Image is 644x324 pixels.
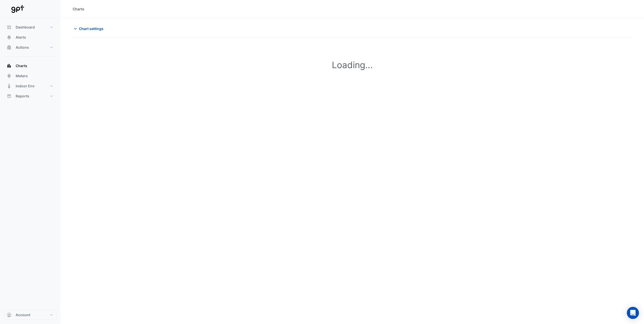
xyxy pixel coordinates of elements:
[7,94,12,99] app-icon: Reports
[627,307,639,319] div: Open Intercom Messenger
[16,84,35,89] span: Indoor Env
[73,6,84,12] div: Charts
[7,35,12,40] app-icon: Alerts
[16,25,35,30] span: Dashboard
[73,24,107,33] button: Chart settings
[4,22,57,32] button: Dashboard
[4,32,57,42] button: Alerts
[7,45,12,50] app-icon: Actions
[4,42,57,52] button: Actions
[4,310,57,320] button: Account
[7,25,12,30] app-icon: Dashboard
[16,73,28,78] span: Meters
[16,35,26,40] span: Alerts
[7,73,12,78] app-icon: Meters
[16,312,30,317] span: Account
[16,63,27,68] span: Charts
[4,91,57,101] button: Reports
[84,60,621,70] h1: Loading...
[16,94,29,99] span: Reports
[79,26,103,31] span: Chart settings
[6,4,29,14] img: Company Logo
[16,45,29,50] span: Actions
[4,81,57,91] button: Indoor Env
[4,71,57,81] button: Meters
[7,63,12,68] app-icon: Charts
[7,84,12,89] app-icon: Indoor Env
[4,61,57,71] button: Charts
